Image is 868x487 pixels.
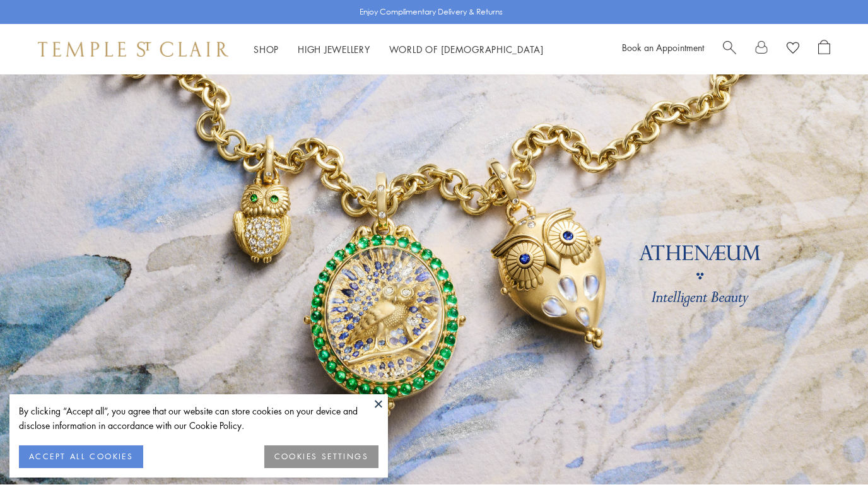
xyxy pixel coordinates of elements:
[19,404,378,433] div: By clicking “Accept all”, you agree that our website can store cookies on your device and disclos...
[389,43,544,56] a: World of [DEMOGRAPHIC_DATA]World of [DEMOGRAPHIC_DATA]
[622,41,704,54] a: Book an Appointment
[723,40,736,59] a: Search
[38,42,228,57] img: Temple St. Clair
[254,42,544,57] nav: Main navigation
[264,445,378,468] button: COOKIES SETTINGS
[787,40,799,59] a: View Wishlist
[254,43,279,56] a: ShopShop
[818,40,830,59] a: Open Shopping Bag
[19,445,143,468] button: ACCEPT ALL COOKIES
[360,6,503,18] p: Enjoy Complimentary Delivery & Returns
[298,43,370,56] a: High JewelleryHigh Jewellery
[805,428,855,474] iframe: Gorgias live chat messenger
